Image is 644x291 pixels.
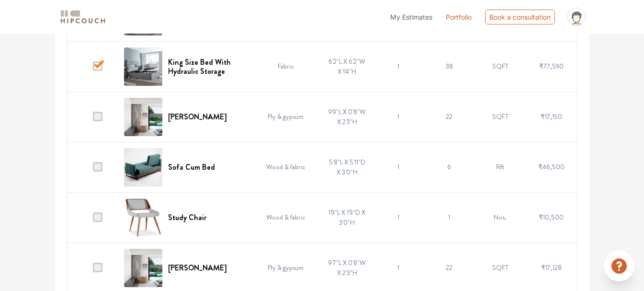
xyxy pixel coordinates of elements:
td: 5'8"L X 5'11"D X 3'0"H [322,142,373,192]
td: 1 [373,92,424,142]
a: Portfolio [446,12,472,22]
td: 1 [373,41,424,92]
td: SQFT [475,92,526,142]
td: Wood & fabric [250,142,322,192]
td: 1'9"L X 1'9"D X 3'0"H [322,192,373,243]
span: My Estimates [390,13,432,21]
img: logo-horizontal.svg [59,9,107,25]
img: Sofa Cum Bed [124,148,162,186]
img: Curtain Pelmet [124,98,162,136]
td: Wood & fabric [250,192,322,243]
td: 1 [373,192,424,243]
td: Nos. [475,192,526,243]
img: Curtain Pelmet [124,249,162,287]
h6: King Size Bed With Hydraulic Storage [168,58,244,76]
td: 38 [424,41,475,92]
span: ₹17,128 [541,263,562,272]
td: Rft [475,142,526,192]
td: 1 [373,142,424,192]
span: ₹17,150 [541,112,562,121]
td: 6'2"L X 6'2"W X 1'4"H [322,41,373,92]
td: 1 [424,192,475,243]
img: Study Chair [124,198,162,237]
h6: [PERSON_NAME] [168,112,227,121]
div: Book a consultation [485,10,555,24]
h6: [PERSON_NAME] [168,263,227,272]
h6: Sofa Cum Bed [168,163,215,172]
td: 6 [424,142,475,192]
span: logo-horizontal.svg [59,6,107,28]
td: Ply & gypsum [250,92,322,142]
span: ₹10,500 [539,212,564,222]
img: King Size Bed With Hydraulic Storage [124,47,162,86]
td: Fabric [250,41,322,92]
h6: Study Chair [168,213,206,222]
span: ₹77,590 [539,61,564,71]
td: SQFT [475,41,526,92]
td: 22 [424,92,475,142]
span: ₹46,500 [538,162,565,172]
td: 9'9"L X 0'8"W X 2'3"H [322,92,373,142]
